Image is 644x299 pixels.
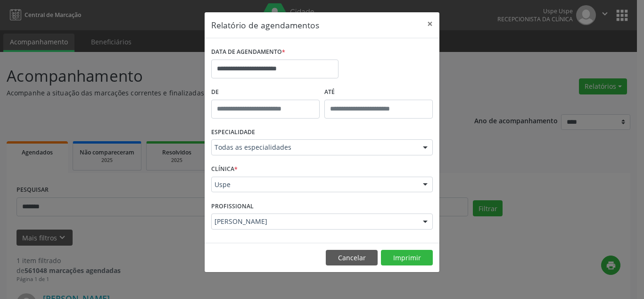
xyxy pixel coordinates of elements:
button: Cancelar [326,250,378,266]
label: PROFISSIONAL [211,199,254,214]
span: Uspe [215,180,413,189]
span: [PERSON_NAME] [215,217,413,226]
button: Imprimir [381,250,433,266]
h5: Relatório de agendamentos [211,19,319,31]
button: Close [421,12,439,35]
label: ESPECIALIDADE [211,125,255,140]
label: ATÉ [324,85,433,100]
span: Todas as especialidades [215,143,413,152]
label: De [211,85,320,100]
label: CLÍNICA [211,162,238,177]
label: DATA DE AGENDAMENTO [211,45,285,60]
